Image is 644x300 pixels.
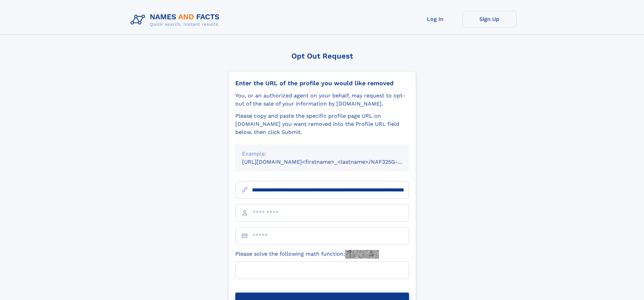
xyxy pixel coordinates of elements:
[235,92,409,108] div: You, or an authorized agent on your behalf, may request to opt-out of the sale of your informatio...
[128,11,225,29] img: Logo Names and Facts
[235,112,409,136] div: Please copy and paste the specific profile page URL on [DOMAIN_NAME] you want removed into the Pr...
[235,250,379,259] label: Please solve the following math function:
[462,11,517,27] a: Sign Up
[242,159,422,165] small: [URL][DOMAIN_NAME]<firstname>_<lastname>/NAF325G-xxxxxxxx
[228,52,416,60] div: Opt Out Request
[408,11,462,27] a: Log In
[242,150,402,158] div: Example:
[235,79,409,87] div: Enter the URL of the profile you would like removed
